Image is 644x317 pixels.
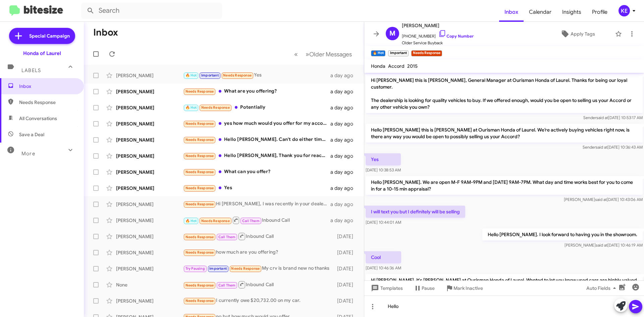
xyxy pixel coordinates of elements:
p: Cool [366,251,401,263]
a: Special Campaign [9,28,75,44]
a: Insights [557,2,587,22]
div: a day ago [330,104,359,111]
div: [DATE] [334,249,359,256]
div: [PERSON_NAME] [116,104,183,111]
span: Needs Response [185,138,214,142]
span: Sender [DATE] 10:53:17 AM [583,115,643,120]
span: said at [596,145,607,150]
button: Previous [290,47,302,61]
div: Hi [PERSON_NAME], I was recently in your dealership looking to trade but was told I couldn't get ... [183,200,330,208]
div: Yes [183,184,330,192]
p: Yes [366,153,401,165]
span: Needs Response [19,99,76,106]
div: [PERSON_NAME] [116,217,183,224]
div: What can you offer? [183,168,330,176]
span: 🔥 Hot [185,105,197,110]
span: 2015 [407,63,418,69]
span: Labels [21,67,41,73]
span: 🔥 Hot [185,219,197,223]
p: Hello [PERSON_NAME]. We are open M-F 9AM-9PM and [DATE] 9AM-7PM. What day and time works best for... [366,176,643,195]
span: Needs Response [185,186,214,190]
span: Important [209,266,227,271]
span: Needs Response [185,89,214,94]
small: 🔥 Hot [371,50,385,56]
div: [PERSON_NAME] [116,120,183,127]
span: said at [596,243,607,248]
button: Pause [408,282,440,294]
span: Call Them [242,219,260,223]
span: Needs Response [201,219,230,223]
small: Important [388,50,408,56]
a: Calendar [524,2,557,22]
span: Needs Response [201,105,230,110]
span: » [306,50,309,58]
div: [PERSON_NAME] [116,169,183,175]
span: said at [595,197,607,202]
div: a day ago [330,185,359,192]
a: Inbox [499,2,524,22]
span: Needs Response [185,299,214,303]
div: KE [619,5,630,16]
div: [PERSON_NAME] [116,249,183,256]
div: Potentially [183,104,330,111]
span: Templates [370,282,403,294]
span: Needs Response [231,266,260,271]
div: [PERSON_NAME] [116,265,183,272]
div: [PERSON_NAME] [116,88,183,95]
div: a day ago [330,72,359,79]
div: how much are you offering? [183,249,334,256]
span: [DATE] 10:46:36 AM [366,265,401,270]
span: Mark Inactive [453,282,483,294]
span: [DATE] 10:38:53 AM [366,167,401,172]
span: Honda [371,63,385,69]
div: a day ago [330,201,359,208]
p: Hi [PERSON_NAME], it's [PERSON_NAME] at Ourisman Honda of Laurel. Wanted to let you know used car... [366,274,643,300]
span: Needs Response [185,283,214,287]
div: Inbound Call [183,216,330,224]
div: a day ago [330,88,359,95]
span: Needs Response [185,250,214,255]
span: [PERSON_NAME] [DATE] 10:43:06 AM [564,197,643,202]
span: Older Messages [309,51,352,58]
span: More [21,151,35,157]
div: [PERSON_NAME] [116,201,183,208]
span: Needs Response [185,154,214,158]
div: a day ago [330,120,359,127]
div: None [116,281,183,288]
h1: Inbox [93,27,118,38]
span: Inbox [19,83,76,90]
span: Older Service Buyback [402,40,474,46]
span: Sender [DATE] 10:36:43 AM [583,145,643,150]
p: Hello [PERSON_NAME]. I look forward to having you in the showroom. [482,228,643,241]
span: said at [596,115,608,120]
p: Hello [PERSON_NAME] this is [PERSON_NAME] at Ourisman Honda of Laurel. We’re actively buying vehi... [366,124,643,143]
span: Needs Response [185,121,214,126]
span: Pause [422,282,435,294]
span: Apply Tags [571,28,595,40]
span: Auto Fields [586,282,619,294]
div: a day ago [330,137,359,143]
div: Yes [183,71,330,79]
span: « [294,50,298,58]
div: [DATE] [334,298,359,304]
small: Needs Response [411,50,442,56]
button: KE [613,5,637,16]
div: My crv is brand new no thanks [183,265,334,272]
div: [PERSON_NAME] [116,137,183,143]
div: [DATE] [334,281,359,288]
span: Needs Response [223,73,252,77]
button: Templates [364,282,408,294]
a: Profile [587,2,613,22]
span: Needs Response [185,170,214,174]
span: Accord [388,63,405,69]
div: [DATE] [334,233,359,240]
div: yes how much would you offer for my accord ? [183,120,330,127]
div: [DATE] [334,265,359,272]
div: Hello [364,296,644,317]
p: Hi [PERSON_NAME] this is [PERSON_NAME], General Manager at Ourisman Honda of Laurel. Thanks for b... [366,74,643,113]
span: Needs Response [185,235,214,239]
